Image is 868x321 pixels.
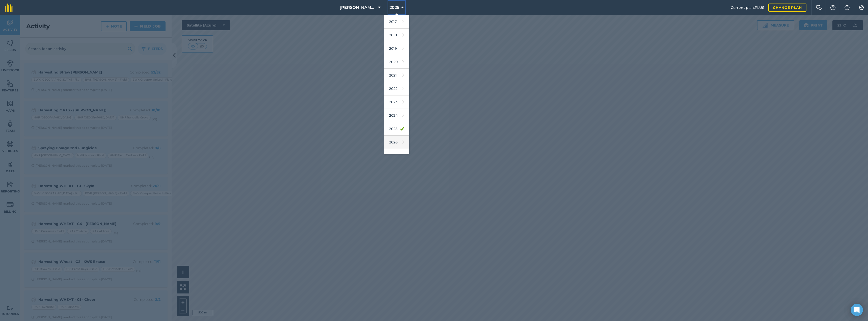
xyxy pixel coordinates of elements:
a: 2020 [384,55,409,69]
span: Current plan : PLUS [731,5,764,10]
a: 2023 [384,95,409,109]
a: 2027 [384,149,409,162]
img: fieldmargin Logo [5,4,13,12]
img: A cog icon [858,5,864,10]
a: 2017 [384,15,409,29]
a: 2025 [384,122,409,136]
span: 2025 [390,5,399,11]
a: 2019 [384,42,409,55]
a: 2018 [384,29,409,42]
span: [PERSON_NAME] Hayleys Partnership [340,5,376,11]
img: A question mark icon [830,5,836,10]
a: 2026 [384,136,409,149]
a: 2024 [384,109,409,122]
div: Open Intercom Messenger [851,304,863,316]
a: Change plan [768,4,806,12]
img: svg+xml;base64,PHN2ZyB4bWxucz0iaHR0cDovL3d3dy53My5vcmcvMjAwMC9zdmciIHdpZHRoPSIxNyIgaGVpZ2h0PSIxNy... [845,5,850,11]
img: Two speech bubbles overlapping with the left bubble in the forefront [816,5,822,10]
a: 2022 [384,82,409,95]
a: 2021 [384,69,409,82]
